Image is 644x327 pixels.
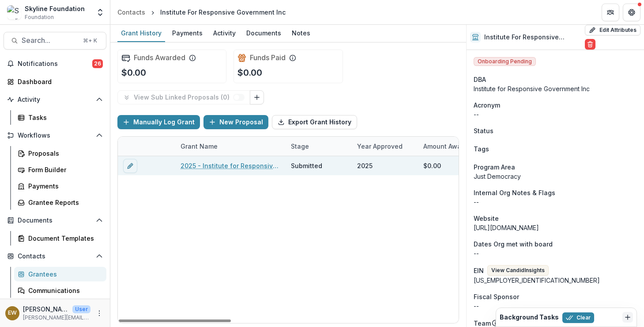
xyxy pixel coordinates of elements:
[352,142,408,151] div: Year approved
[28,149,99,158] div: Proposals
[272,115,357,129] button: Export Grant History
[623,4,640,21] button: Get Help
[352,137,418,156] div: Year approved
[181,161,280,170] a: 2025 - Institute for Responsive Government - New Application
[92,59,103,68] span: 26
[25,4,85,13] div: Skyline Foundation
[18,77,99,86] div: Dashboard
[23,304,69,314] p: [PERSON_NAME]
[4,128,106,142] button: Open Workflows
[28,269,99,279] div: Grantees
[484,34,581,41] h2: Institute For Responsive Government Inc
[243,25,285,42] a: Documents
[418,137,484,156] div: Amount Awarded
[160,8,286,17] div: Institute For Responsive Government Inc
[500,314,559,321] h2: Background Tasks
[487,265,549,276] button: View CandidInsights
[250,90,264,104] button: Link Grants
[4,32,106,50] button: Search...
[28,181,99,191] div: Payments
[286,137,352,156] div: Stage
[357,161,373,170] div: 2025
[474,100,500,110] span: Acronym
[14,283,106,298] a: Communications
[134,94,233,101] p: View Sub Linked Proposals ( 0 )
[288,25,314,42] a: Notes
[81,36,99,46] div: ⌘ + K
[474,224,539,231] a: [URL][DOMAIN_NAME]
[8,310,17,316] div: Eddie Whitfield
[286,142,314,151] div: Stage
[169,25,206,42] a: Payments
[474,249,637,258] p: --
[203,115,268,129] button: New Proposal
[175,137,286,156] div: Grant Name
[210,27,239,39] div: Activity
[562,312,594,323] button: Clear
[474,144,489,154] span: Tags
[18,253,92,260] span: Contacts
[474,301,637,311] div: --
[288,27,314,39] div: Notes
[28,286,99,295] div: Communications
[25,13,54,21] span: Foundation
[18,60,92,68] span: Notifications
[4,74,106,89] a: Dashboard
[117,8,145,17] div: Contacts
[117,25,165,42] a: Grant History
[175,142,223,151] div: Grant Name
[18,132,92,139] span: Workflows
[94,4,106,21] button: Open entity switcher
[121,66,146,79] p: $0.00
[291,161,322,170] div: Submitted
[169,27,206,39] div: Payments
[28,198,99,207] div: Grantee Reports
[210,25,239,42] a: Activity
[474,197,637,207] p: --
[474,214,499,223] span: Website
[622,312,633,323] button: Dismiss
[474,126,493,135] span: Status
[94,308,105,319] button: More
[585,25,640,35] button: Edit Attributes
[474,75,486,84] span: DBA
[474,188,555,197] span: Internal Org Notes & Flags
[22,36,78,45] span: Search...
[4,92,106,107] button: Open Activity
[418,142,481,151] div: Amount Awarded
[28,165,99,174] div: Form Builder
[4,213,106,227] button: Open Documents
[474,172,637,181] p: Just Democracy
[117,115,200,129] button: Manually Log Grant
[474,276,637,285] div: [US_EMPLOYER_IDENTIFICATION_NUMBER]
[14,146,106,161] a: Proposals
[28,234,99,243] div: Document Templates
[18,96,92,104] span: Activity
[14,267,106,281] a: Grantees
[23,314,90,322] p: [PERSON_NAME][EMAIL_ADDRESS][DOMAIN_NAME]
[423,161,441,170] div: $0.00
[585,39,595,50] button: Delete
[14,179,106,193] a: Payments
[474,239,553,249] span: Dates Org met with board
[474,84,637,93] div: Institute for Responsive Government Inc
[474,162,515,172] span: Program Area
[114,6,149,19] a: Contacts
[474,292,519,301] span: Fiscal Sponsor
[474,57,536,66] span: Onboarding Pending
[237,66,262,79] p: $0.00
[28,113,99,122] div: Tasks
[14,162,106,177] a: Form Builder
[117,27,165,39] div: Grant History
[14,231,106,246] a: Document Templates
[134,54,185,62] h2: Funds Awarded
[14,195,106,210] a: Grantee Reports
[123,159,137,173] button: edit
[18,217,92,224] span: Documents
[474,110,637,119] p: --
[4,57,106,71] button: Notifications26
[602,4,619,21] button: Partners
